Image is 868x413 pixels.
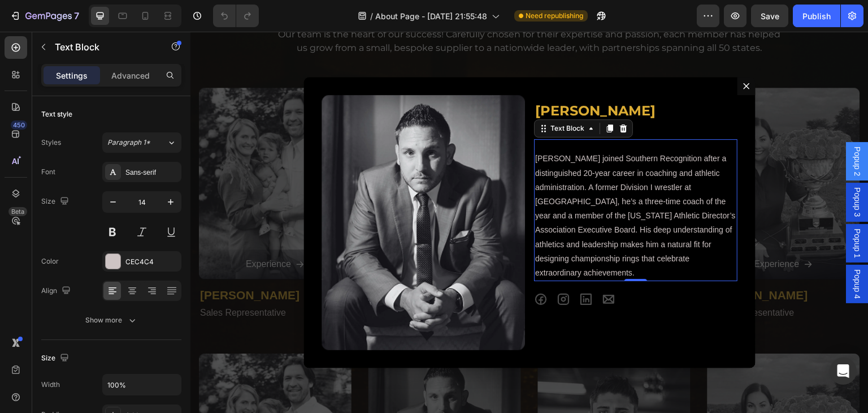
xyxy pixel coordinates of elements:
[41,351,71,366] div: Size
[102,132,181,153] button: Paragraph 1*
[190,32,868,413] iframe: Design area
[41,167,55,177] div: Font
[41,380,60,390] div: Width
[41,109,72,119] div: Text style
[107,137,150,148] span: Paragraph 1*
[661,115,672,144] span: Popup 2
[41,283,73,299] div: Align
[830,358,857,385] div: Open Intercom Messenger
[113,45,565,336] div: Dialog body
[113,45,565,336] div: Dialog content
[55,40,151,54] p: Text Block
[661,156,672,185] span: Popup 3
[8,207,27,216] div: Beta
[5,5,84,27] button: 7
[41,137,61,148] div: Styles
[345,91,546,107] p: Sales Representative
[751,5,788,27] button: Save
[125,167,179,178] div: Sans-serif
[74,9,79,23] p: 7
[125,257,179,267] div: CEC4C4
[661,197,672,226] span: Popup 1
[370,10,373,22] span: /
[41,310,181,330] button: Show more
[11,121,27,130] div: 450
[111,70,150,81] p: Advanced
[345,120,546,248] p: [PERSON_NAME] joined Southern Recognition after a distinguished 20-year career in coaching and at...
[131,63,335,318] img: gempages_576833450053469026-7c55aad8-bf9f-455f-aeec-f6a6e160b385.png
[41,256,59,266] div: Color
[358,92,396,102] div: Text Block
[793,5,840,27] button: Publish
[56,70,88,81] p: Settings
[213,5,259,27] div: Undo/Redo
[41,194,71,209] div: Size
[661,238,672,267] span: Popup 4
[526,11,583,21] span: Need republishing
[802,10,831,22] div: Publish
[85,315,138,326] div: Show more
[344,69,547,89] h2: [PERSON_NAME]
[375,10,487,22] span: About Page - [DATE] 21:55:48
[103,375,181,395] input: Auto
[761,11,779,21] span: Save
